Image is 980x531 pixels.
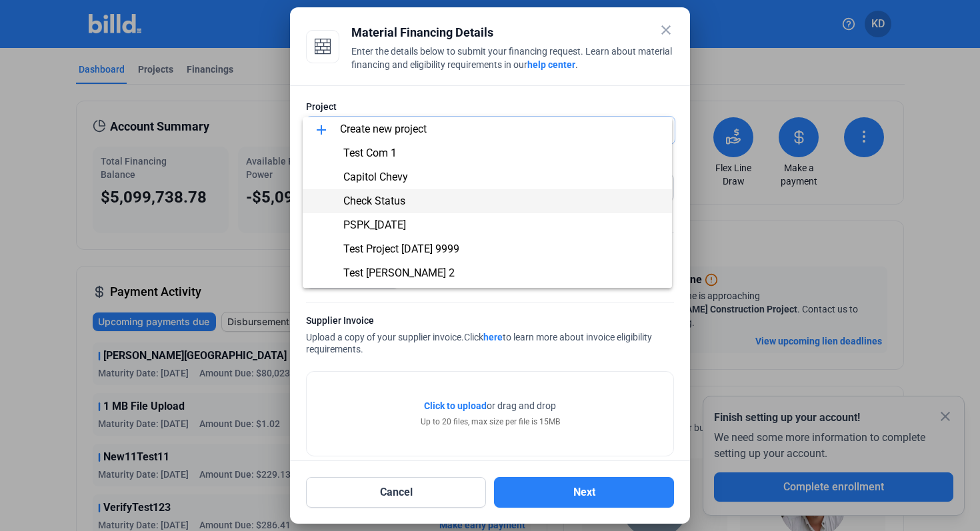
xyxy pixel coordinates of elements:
mat-icon: add [313,122,329,138]
span: Test Project [DATE] 9999 [343,243,459,255]
span: Test [PERSON_NAME] 2 [343,266,455,279]
span: Test Com 1 [343,147,397,159]
span: Create new project [313,117,661,141]
span: Check Status [343,195,405,207]
span: PSPK_[DATE] [343,219,406,231]
span: Capitol Chevy [343,171,408,183]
